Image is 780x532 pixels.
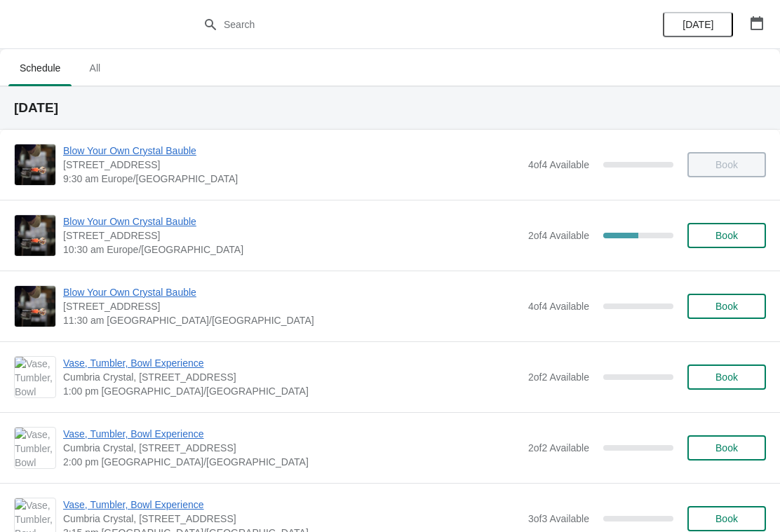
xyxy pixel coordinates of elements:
[63,229,521,243] span: [STREET_ADDRESS]
[15,215,55,256] img: Blow Your Own Crystal Bauble | Cumbria Crystal, Canal Street, Ulverston LA12 7LB, UK | 10:30 am E...
[63,313,521,327] span: 11:30 am [GEOGRAPHIC_DATA]/[GEOGRAPHIC_DATA]
[63,172,521,186] span: 9:30 am Europe/[GEOGRAPHIC_DATA]
[15,144,55,185] img: Blow Your Own Crystal Bauble | Cumbria Crystal, Canal Street, Ulverston LA12 7LB, UK | 9:30 am Eu...
[14,101,766,115] h2: [DATE]
[63,441,521,455] span: Cumbria Crystal, [STREET_ADDRESS]
[63,498,521,512] span: Vase, Tumbler, Bowl Experience
[63,158,521,172] span: [STREET_ADDRESS]
[15,428,55,468] img: Vase, Tumbler, Bowl Experience | Cumbria Crystal, Unit 4 Canal Street, Ulverston LA12 7LB, UK | 2...
[63,384,521,398] span: 1:00 pm [GEOGRAPHIC_DATA]/[GEOGRAPHIC_DATA]
[15,357,55,397] img: Vase, Tumbler, Bowl Experience | Cumbria Crystal, Unit 4 Canal Street, Ulverston LA12 7LB, UK | 1...
[715,442,738,453] span: Book
[528,371,589,383] span: 2 of 2 Available
[528,159,589,170] span: 4 of 4 Available
[63,455,521,469] span: 2:00 pm [GEOGRAPHIC_DATA]/[GEOGRAPHIC_DATA]
[682,19,713,30] span: [DATE]
[63,427,521,441] span: Vase, Tumbler, Bowl Experience
[528,513,589,524] span: 3 of 3 Available
[63,370,521,384] span: Cumbria Crystal, [STREET_ADDRESS]
[687,506,766,531] button: Book
[63,144,521,158] span: Blow Your Own Crystal Bauble
[15,286,55,327] img: Blow Your Own Crystal Bauble | Cumbria Crystal, Canal Street, Ulverston LA12 7LB, UK | 11:30 am E...
[528,230,589,241] span: 2 of 4 Available
[715,513,738,524] span: Book
[63,512,521,526] span: Cumbria Crystal, [STREET_ADDRESS]
[715,371,738,383] span: Book
[528,301,589,312] span: 4 of 4 Available
[715,230,738,241] span: Book
[687,364,766,390] button: Book
[63,356,521,370] span: Vase, Tumbler, Bowl Experience
[528,442,589,453] span: 2 of 2 Available
[63,285,521,299] span: Blow Your Own Crystal Bauble
[8,55,72,81] span: Schedule
[687,223,766,248] button: Book
[687,294,766,319] button: Book
[77,55,112,81] span: All
[687,435,766,461] button: Book
[223,12,585,37] input: Search
[63,214,521,229] span: Blow Your Own Crystal Bauble
[663,12,733,37] button: [DATE]
[63,243,521,257] span: 10:30 am Europe/[GEOGRAPHIC_DATA]
[63,299,521,313] span: [STREET_ADDRESS]
[715,301,738,312] span: Book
